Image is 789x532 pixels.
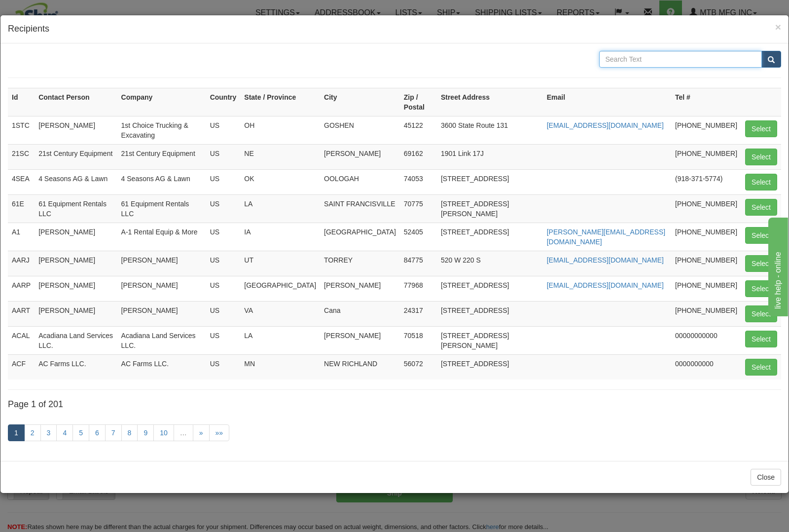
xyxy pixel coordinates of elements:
td: ACAL [8,326,35,354]
td: 61 Equipment Rentals LLC [117,194,206,223]
td: US [206,116,241,144]
td: [PERSON_NAME] [35,251,117,276]
td: US [206,354,241,380]
td: 00000000000 [671,326,741,354]
th: Email [543,88,671,116]
td: VA [240,301,320,326]
td: [PERSON_NAME] [117,301,206,326]
td: 70518 [400,326,437,354]
td: (918-371-5774) [671,169,741,194]
td: OK [240,169,320,194]
td: [STREET_ADDRESS] [437,301,543,326]
h4: Recipients [8,23,781,36]
th: City [320,88,400,116]
td: TORREY [320,251,400,276]
td: AC Farms LLC. [117,354,206,380]
td: [STREET_ADDRESS] [437,223,543,251]
td: [PERSON_NAME] [320,276,400,301]
th: Country [206,88,241,116]
a: 4 [56,424,73,441]
td: 4SEA [8,169,35,194]
a: 5 [72,424,89,441]
iframe: chat widget [766,216,788,316]
td: [PERSON_NAME] [117,276,206,301]
div: live help - online [7,6,91,18]
td: 0000000000 [671,354,741,380]
td: 21st Century Equipment [35,144,117,169]
td: NEW RICHLAND [320,354,400,380]
button: Select [745,120,777,137]
a: [EMAIL_ADDRESS][DOMAIN_NAME] [547,256,664,264]
td: LA [240,326,320,354]
button: Select [745,280,777,297]
td: 1901 Link 17J [437,144,543,169]
button: Select [745,331,777,347]
button: Select [745,199,777,216]
td: 52405 [400,223,437,251]
td: 4 Seasons AG & Lawn [35,169,117,194]
td: [PHONE_NUMBER] [671,301,741,326]
td: A1 [8,223,35,251]
th: Company [117,88,206,116]
button: Select [745,255,777,272]
input: Search Text [599,51,762,68]
td: 21SC [8,144,35,169]
td: [PERSON_NAME] [320,326,400,354]
td: [STREET_ADDRESS] [437,354,543,380]
td: [PHONE_NUMBER] [671,116,741,144]
td: 24317 [400,301,437,326]
td: US [206,276,241,301]
td: UT [240,251,320,276]
td: NE [240,144,320,169]
td: [PHONE_NUMBER] [671,223,741,251]
td: 45122 [400,116,437,144]
td: Cana [320,301,400,326]
a: 8 [121,424,138,441]
td: US [206,194,241,223]
h4: Page 1 of 201 [8,400,781,410]
a: 10 [153,424,174,441]
td: US [206,251,241,276]
td: 61E [8,194,35,223]
td: 70775 [400,194,437,223]
a: » [193,424,210,441]
td: 4 Seasons AG & Lawn [117,169,206,194]
td: LA [240,194,320,223]
td: [PHONE_NUMBER] [671,194,741,223]
a: [EMAIL_ADDRESS][DOMAIN_NAME] [547,121,664,129]
button: Select [745,305,777,322]
td: [PHONE_NUMBER] [671,251,741,276]
td: GOSHEN [320,116,400,144]
th: Zip / Postal [400,88,437,116]
td: [GEOGRAPHIC_DATA] [320,223,400,251]
td: [PERSON_NAME] [35,223,117,251]
a: 9 [137,424,154,441]
button: Select [745,359,777,376]
td: [STREET_ADDRESS] [437,276,543,301]
td: [STREET_ADDRESS][PERSON_NAME] [437,194,543,223]
span: × [775,21,781,33]
a: 2 [24,424,41,441]
a: 3 [40,424,57,441]
td: 56072 [400,354,437,380]
td: 520 W 220 S [437,251,543,276]
a: [EMAIL_ADDRESS][DOMAIN_NAME] [547,281,664,289]
a: … [174,424,193,441]
td: 74053 [400,169,437,194]
td: 1STC [8,116,35,144]
td: [PHONE_NUMBER] [671,276,741,301]
a: »» [209,424,230,441]
a: 7 [105,424,122,441]
td: [STREET_ADDRESS][PERSON_NAME] [437,326,543,354]
td: US [206,169,241,194]
td: Acadiana Land Services LLC. [35,326,117,354]
button: Select [745,149,777,165]
td: OH [240,116,320,144]
td: 3600 State Route 131 [437,116,543,144]
td: SAINT FRANCISVILLE [320,194,400,223]
td: [GEOGRAPHIC_DATA] [240,276,320,301]
td: [PERSON_NAME] [35,276,117,301]
td: [PERSON_NAME] [35,301,117,326]
td: [PERSON_NAME] [35,116,117,144]
td: ACF [8,354,35,380]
